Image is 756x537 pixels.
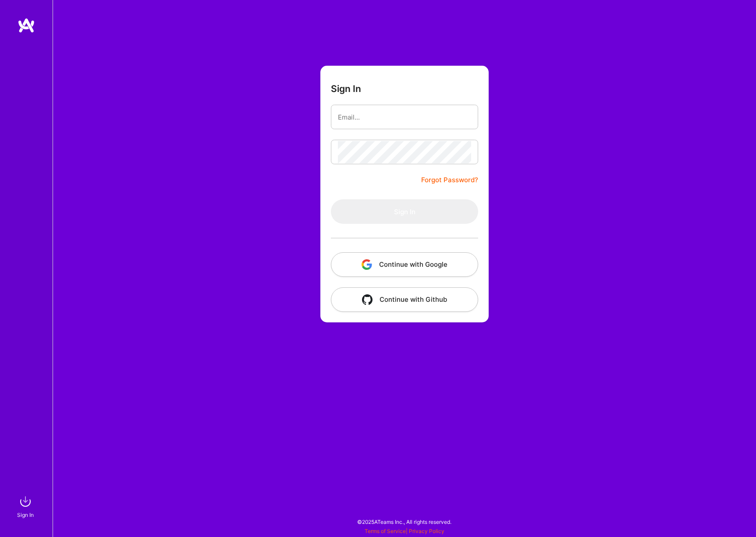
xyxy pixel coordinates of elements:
div: Sign In [17,510,34,519]
a: Terms of Service [365,528,406,534]
h3: Sign In [331,83,361,94]
button: Sign In [331,199,478,224]
input: Email... [338,106,471,128]
span: | [365,528,444,534]
button: Continue with Github [331,287,478,312]
img: sign in [17,493,34,510]
img: logo [18,18,35,33]
a: Privacy Policy [409,528,444,534]
a: Forgot Password? [421,175,478,185]
div: © 2025 ATeams Inc., All rights reserved. [53,511,756,533]
button: Continue with Google [331,252,478,277]
img: icon [362,259,372,270]
img: icon [362,294,373,305]
a: sign inSign In [18,493,34,519]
